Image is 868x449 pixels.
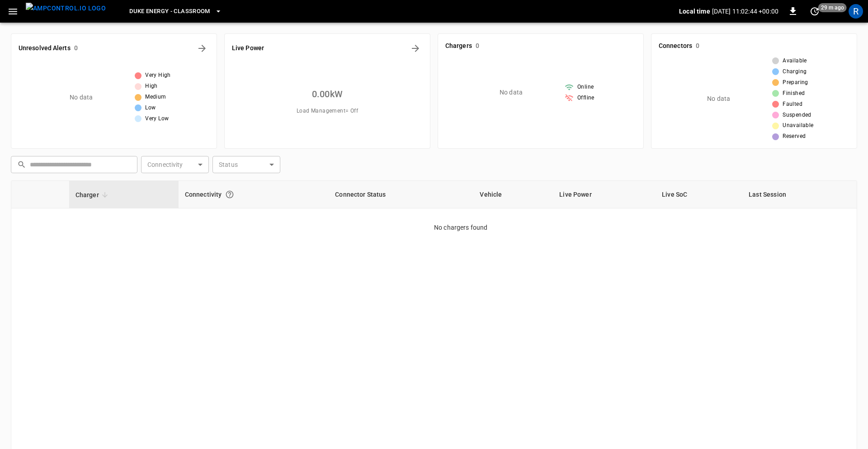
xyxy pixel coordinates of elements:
h6: 0 [74,43,78,53]
span: Very High [145,71,171,80]
span: Available [783,57,807,66]
h6: 0 [476,41,479,51]
span: Charger [75,189,111,200]
h6: Unresolved Alerts [19,43,71,53]
h6: Chargers [445,41,472,51]
div: profile-icon [849,4,863,19]
span: Charging [783,67,807,76]
span: Very Low [145,114,169,123]
span: High [145,82,158,91]
button: set refresh interval [807,4,822,19]
th: Connector Status [329,181,473,208]
button: All Alerts [195,41,209,56]
p: Local time [679,7,710,16]
h6: 0.00 kW [312,87,343,101]
p: No data [500,88,523,97]
span: Reserved [783,132,806,141]
p: No chargers found [434,208,857,232]
h6: 0 [696,41,699,51]
img: ampcontrol.io logo [26,3,106,14]
p: No data [70,93,93,102]
button: Energy Overview [408,41,423,56]
div: Connectivity [185,186,323,203]
span: 29 m ago [818,3,847,12]
span: Duke Energy - Classroom [129,6,210,17]
th: Vehicle [473,181,553,208]
span: Preparing [783,78,808,87]
span: Load Management = Off [297,107,358,116]
h6: Connectors [659,41,692,51]
th: Live Power [553,181,656,208]
span: Finished [783,89,805,98]
button: Connection between the charger and our software. [222,186,238,203]
p: No data [707,94,730,104]
button: Duke Energy - Classroom [126,3,226,20]
span: Medium [145,93,166,102]
th: Last Session [742,181,857,208]
h6: Live Power [232,43,264,53]
span: Unavailable [783,121,813,130]
span: Faulted [783,100,802,109]
span: Low [145,104,156,113]
p: [DATE] 11:02:44 +00:00 [712,7,778,16]
span: Offline [577,94,594,103]
th: Live SoC [656,181,742,208]
span: Online [577,83,594,92]
span: Suspended [783,111,811,120]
